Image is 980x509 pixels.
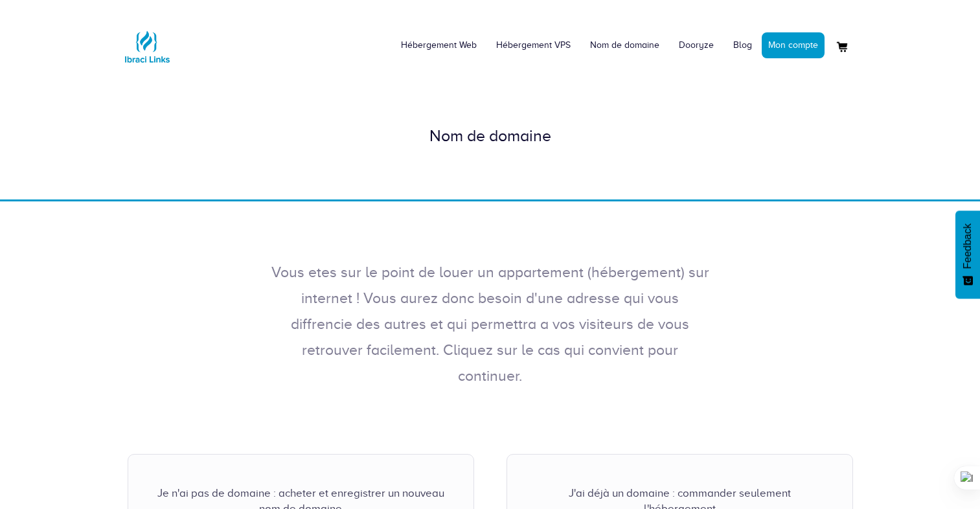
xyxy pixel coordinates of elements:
[724,26,762,65] a: Blog
[121,21,173,73] img: Logo Ibraci Links
[955,210,980,299] button: Feedback - Afficher l’enquête
[962,223,974,269] span: Feedback
[121,10,173,73] a: Logo Ibraci Links
[391,26,486,65] a: Hébergement Web
[486,26,580,65] a: Hébergement VPS
[580,26,669,65] a: Nom de domaine
[669,26,724,65] a: Dooryze
[121,124,860,148] div: Nom de domaine
[270,260,711,389] p: Vous etes sur le point de louer un appartement (hébergement) sur internet ! Vous aurez donc besoi...
[762,32,825,58] a: Mon compte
